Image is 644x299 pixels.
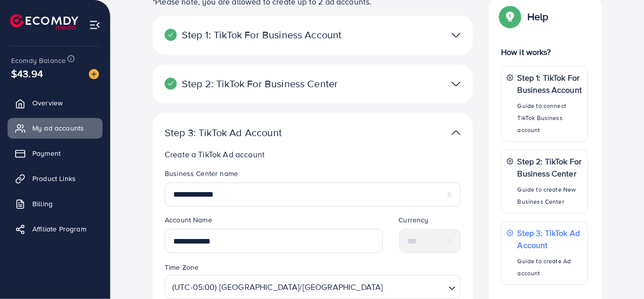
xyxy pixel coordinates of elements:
img: menu [89,19,101,31]
span: My ad accounts [32,123,84,133]
a: Billing [8,194,103,214]
legend: Business Center name [165,168,461,183]
img: logo [10,14,78,30]
a: Overview [8,93,103,113]
legend: Currency [399,215,461,229]
span: Billing [32,199,53,209]
p: Guide to connect TikTok Business account [518,100,582,136]
input: Search for option [386,277,444,296]
p: Guide to create New Business Center [518,184,582,208]
p: Step 3: TikTok Ad Account [518,227,582,251]
span: Ecomdy Balance [11,55,66,66]
span: Overview [32,98,63,108]
img: TikTok partner [452,126,461,140]
p: Step 2: TikTok For Business Center [518,155,582,180]
span: Payment [32,148,61,158]
p: Guide to create Ad account [518,255,582,279]
p: Help [527,11,549,23]
img: Popup guide [501,8,519,26]
p: Step 1: TikTok For Business Account [518,72,582,96]
a: Product Links [8,168,103,189]
a: Affiliate Program [8,219,103,239]
iframe: Chat [601,254,636,291]
span: $43.94 [11,66,43,81]
img: TikTok partner [452,77,461,91]
legend: Account Name [165,215,383,229]
img: image [89,69,99,79]
span: Product Links [32,173,76,184]
p: Step 1: TikTok For Business Account [165,29,357,41]
img: TikTok partner [452,28,461,42]
p: How it works? [501,46,588,58]
span: Affiliate Program [32,224,86,234]
a: Payment [8,143,103,163]
p: Create a TikTok Ad account [165,148,461,160]
div: Search for option [165,275,461,299]
p: Step 2: TikTok For Business Center [165,78,357,90]
span: (UTC-05:00) [GEOGRAPHIC_DATA]/[GEOGRAPHIC_DATA] [170,278,385,296]
a: My ad accounts [8,118,103,138]
label: Time Zone [165,262,199,272]
p: Step 3: TikTok Ad Account [165,127,357,139]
